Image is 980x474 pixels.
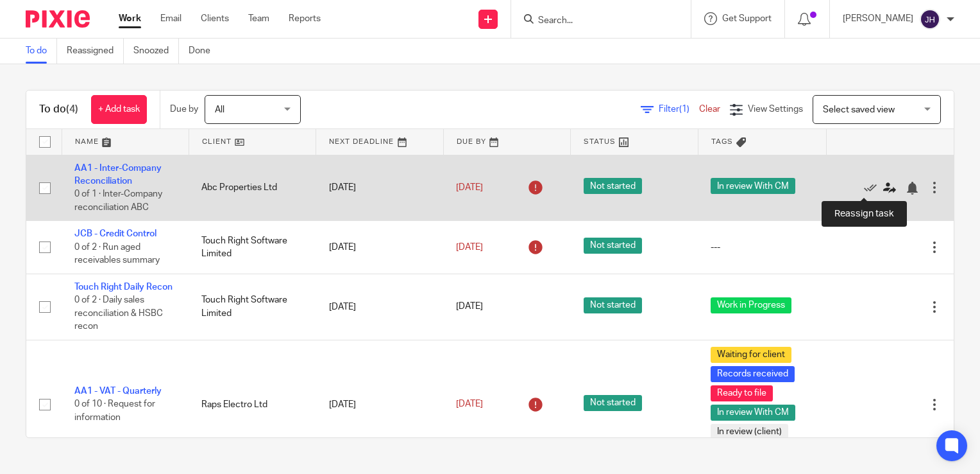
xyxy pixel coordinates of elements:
span: Select saved view [823,105,895,114]
span: Not started [584,178,642,194]
a: Work [119,12,141,25]
td: Touch Right Software Limited [189,221,316,274]
img: svg%3E [920,9,940,30]
a: Touch Right Daily Recon [74,283,173,292]
span: Work in Progress [711,297,791,313]
a: Done [189,39,220,64]
img: Pixie [26,10,90,28]
a: Clear [699,105,720,114]
span: [DATE] [456,243,483,252]
td: [DATE] [316,221,443,274]
td: Raps Electro Ltd [189,340,316,469]
a: Team [248,12,269,25]
span: Filter [659,105,699,114]
span: In review With CM [711,405,795,421]
span: Not started [584,297,642,313]
span: 0 of 2 · Daily sales reconciliation & HSBC recon [74,295,163,331]
span: In review With CM [711,178,795,194]
span: [DATE] [456,303,483,312]
a: JCB - Credit Control [74,229,156,238]
a: AA1 - VAT - Quarterly [74,387,162,396]
a: AA1 - Inter-Company Reconciliation [74,164,162,186]
input: Search [537,15,652,27]
span: In review (client) [711,424,788,440]
div: --- [711,241,813,254]
span: Ready to file [711,385,773,401]
span: Records received [711,366,795,382]
a: Clients [201,12,229,25]
a: Email [160,12,182,25]
a: Reports [289,12,321,25]
span: Get Support [722,14,772,23]
span: (4) [66,104,78,114]
span: Waiting for client [711,347,791,363]
a: Mark as done [864,181,883,194]
span: Not started [584,395,642,411]
a: To do [26,39,57,64]
span: All [215,105,224,114]
a: Snoozed [133,39,179,64]
span: Tags [711,138,733,145]
a: + Add task [91,95,147,124]
span: 0 of 1 · Inter-Company reconciliation ABC [74,189,162,212]
td: Touch Right Software Limited [189,274,316,340]
span: (1) [679,105,689,114]
span: View Settings [748,105,803,114]
td: [DATE] [316,155,443,221]
a: Reassigned [67,39,124,64]
h1: To do [39,103,78,116]
span: [DATE] [456,400,483,409]
span: [DATE] [456,183,483,192]
span: 0 of 2 · Run aged receivables summary [74,243,160,265]
p: [PERSON_NAME] [843,12,913,25]
td: Abc Properties Ltd [189,155,316,221]
span: 0 of 10 · Request for information [74,400,155,423]
td: [DATE] [316,274,443,340]
td: [DATE] [316,340,443,469]
span: Not started [584,238,642,254]
p: Due by [170,103,198,116]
